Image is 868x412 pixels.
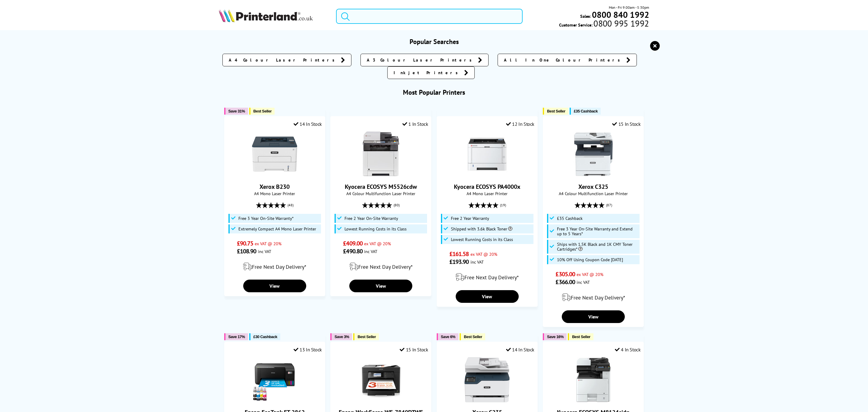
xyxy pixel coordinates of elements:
span: Free 2 Year On-Site Warranty [344,216,398,221]
a: Xerox B230 [252,172,297,178]
img: Xerox C325 [571,132,616,177]
div: 13 In Stock [294,347,322,353]
a: Xerox B230 [259,183,290,191]
span: Free 2 Year Warranty [451,216,489,221]
a: A3 Colour Laser Printers [360,54,489,66]
span: £366.00 [555,278,575,286]
img: Printerland Logo [219,9,313,22]
div: modal_delivery [228,258,322,275]
a: Kyocera ECOSYS PA4000x [464,172,510,178]
button: £30 Cashback [249,333,280,340]
span: £108.90 [237,247,256,255]
span: Best Seller [572,334,590,339]
span: A4 Colour Multifunction Laser Printer [546,191,640,196]
a: Kyocera ECOSYS M8124cidn [571,398,616,404]
span: Save 16% [547,334,564,339]
button: Best Seller [568,333,593,340]
a: View [243,280,306,292]
h3: Popular Searches [219,37,649,46]
span: Lowest Running Costs in its Class [344,227,407,231]
img: Xerox B230 [252,132,297,177]
a: Epson WorkForce WF-7840DTWF [358,398,404,404]
span: A4 Colour Laser Printers [229,57,338,63]
span: (48) [288,199,294,211]
a: Printerland Logo [219,9,329,24]
span: ex VAT @ 20% [470,251,497,257]
span: 10% Off Using Coupon Code [DATE] [557,257,623,262]
a: Kyocera ECOSYS M5526cdw [345,183,417,191]
span: £35 Cashback [557,216,583,221]
span: Customer Service: [559,21,649,28]
button: Save 16% [543,333,567,340]
button: Save 3% [330,333,352,340]
span: £90.75 [237,239,253,247]
button: Save 31% [224,108,248,115]
button: Save 6% [437,333,458,340]
span: £490.80 [343,247,363,255]
span: Free 3 Year On-Site Warranty and Extend up to 5 Years* [557,227,638,236]
span: (80) [394,199,400,211]
span: Save 6% [441,334,455,339]
span: ex VAT @ 20% [364,241,391,246]
span: Ships with 1.5K Black and 1K CMY Toner Cartridges* [557,242,638,252]
div: 15 In Stock [400,347,428,353]
span: inc VAT [577,279,590,285]
span: £305.00 [555,270,575,278]
span: £35 Cashback [574,109,598,113]
span: Lowest Running Costs in its Class [451,237,513,242]
h3: Most Popular Printers [219,88,649,97]
span: A4 Mono Laser Printer [228,191,322,196]
span: Save 17% [228,334,245,339]
div: 1 In Stock [402,121,428,127]
span: Shipped with 3.6k Black Toner [451,227,512,231]
span: Save 3% [335,334,349,339]
div: 15 In Stock [612,121,640,127]
img: Kyocera ECOSYS PA4000x [464,132,510,177]
span: (87) [606,199,612,211]
div: 4 In Stock [615,347,641,353]
span: Best Seller [253,109,272,113]
a: View [562,310,625,323]
a: 0800 840 1992 [591,12,649,17]
span: A4 Colour Multifunction Laser Printer [334,191,428,196]
a: A4 Colour Laser Printers [222,54,351,66]
span: Best Seller [547,109,565,113]
span: Sales: [580,13,591,19]
a: Kyocera ECOSYS M5526cdw [358,172,404,178]
span: £409.00 [343,239,363,247]
span: ex VAT @ 20% [255,241,281,246]
button: Best Seller [460,333,485,340]
img: Kyocera ECOSYS M5526cdw [358,132,404,177]
button: Best Seller [353,333,379,340]
span: £161.58 [449,250,469,258]
div: 14 In Stock [294,121,322,127]
span: A3 Colour Laser Printers [367,57,475,63]
div: 12 In Stock [506,121,534,127]
span: Mon - Fri 9:00am - 5:30pm [609,5,649,10]
img: Epson WorkForce WF-7840DTWF [358,357,404,402]
span: 0800 995 1992 [593,21,649,26]
div: modal_delivery [440,269,534,286]
span: Save 31% [228,109,245,113]
a: Xerox C325 [571,172,616,178]
div: 14 In Stock [506,347,534,353]
button: £35 Cashback [570,108,601,115]
span: Inkjet Printers [394,70,461,76]
span: £193.90 [449,258,469,266]
input: Search product or brand [336,9,523,24]
div: modal_delivery [546,289,640,306]
span: All In One Colour Printers [504,57,623,63]
a: View [349,280,412,292]
span: inc VAT [470,259,484,265]
a: Epson EcoTank ET-2862 [252,398,297,404]
span: A4 Mono Laser Printer [440,191,534,196]
span: Best Seller [464,334,482,339]
span: (19) [500,199,506,211]
a: View [456,290,519,303]
span: Extremely Compact A4 Mono Laser Printer [238,227,316,231]
span: £30 Cashback [253,334,277,339]
button: Save 17% [224,333,248,340]
a: Kyocera ECOSYS PA4000x [454,183,520,191]
span: Free 3 Year On-Site Warranty* [238,216,294,221]
img: Epson EcoTank ET-2862 [252,357,297,402]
